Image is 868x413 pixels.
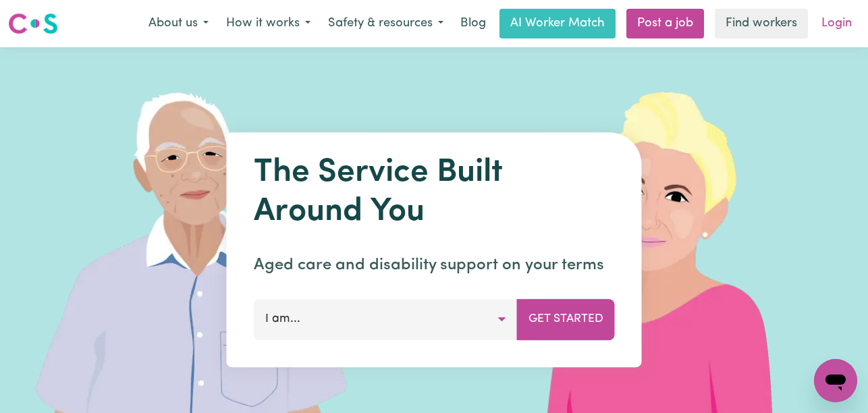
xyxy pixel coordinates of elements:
a: Blog [452,9,494,38]
a: Login [813,9,860,38]
img: Careseekers logo [8,11,58,36]
a: Post a job [626,9,704,38]
button: I am... [254,299,518,339]
button: How it works [217,9,319,38]
a: Find workers [715,9,808,38]
button: About us [140,9,217,38]
p: Aged care and disability support on your terms [254,253,615,277]
a: Careseekers logo [8,8,58,39]
iframe: Button to launch messaging window [814,359,857,402]
a: AI Worker Match [499,9,616,38]
button: Get Started [517,299,615,339]
button: Safety & resources [319,9,452,38]
h1: The Service Built Around You [254,154,615,231]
